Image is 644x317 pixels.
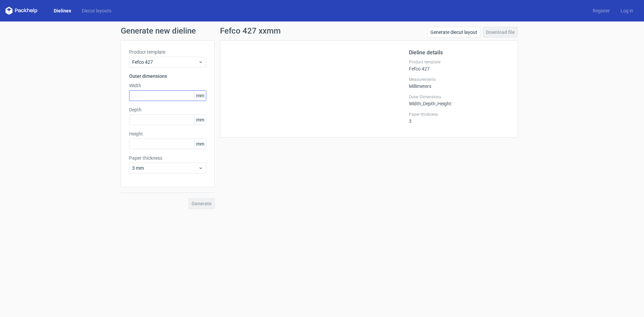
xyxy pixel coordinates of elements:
a: Register [587,7,615,14]
label: Product template [409,59,509,65]
span: , Depth : [422,101,436,106]
a: Diecut layouts [76,7,117,14]
label: Width [129,82,206,89]
label: Measurements [409,77,509,82]
span: mm [194,115,206,125]
a: Log in [615,7,639,14]
div: Millimeters [409,77,509,89]
a: Dielines [48,7,76,14]
h1: Generate new dieline [121,27,523,35]
h1: Fefco 427 xxmm [220,27,281,35]
span: mm [194,91,206,101]
label: Product template [129,49,206,55]
div: Fefco 427 [409,59,509,71]
span: Width : [409,101,422,106]
label: Depth [129,106,206,113]
h3: Outer dimensions [129,73,206,80]
label: Paper thickness [409,112,509,117]
span: mm [194,139,206,149]
label: Outer Dimensions [409,94,509,100]
span: , Height : [436,101,452,106]
label: Height [129,130,206,137]
span: 3 mm [132,165,198,171]
span: Fefco 427 [132,59,198,65]
a: Generate diecut layout [427,27,480,38]
label: Paper thickness [129,155,206,161]
div: 3 [409,112,509,124]
h2: Dieline details [409,49,509,57]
